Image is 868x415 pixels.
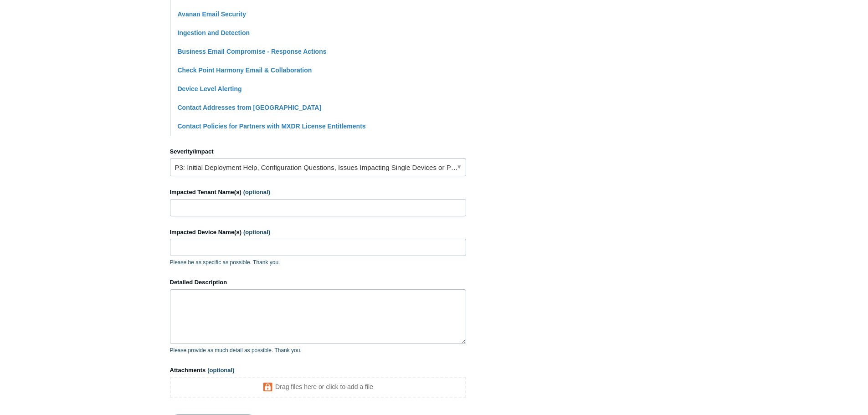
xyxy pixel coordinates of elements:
[170,147,466,156] label: Severity/Impact
[170,228,466,237] label: Impacted Device Name(s)
[178,29,250,36] a: Ingestion and Detection
[178,67,312,74] a: Check Point Harmony Email & Collaboration
[207,367,234,374] span: (optional)
[170,346,466,354] p: Please provide as much detail as possible. Thank you.
[178,104,322,111] a: Contact Addresses from [GEOGRAPHIC_DATA]
[170,158,466,176] a: P3: Initial Deployment Help, Configuration Questions, Issues Impacting Single Devices or Past Out...
[178,85,242,92] a: Device Level Alerting
[170,188,466,197] label: Impacted Tenant Name(s)
[170,278,466,287] label: Detailed Description
[178,48,327,55] a: Business Email Compromise - Response Actions
[243,229,270,236] span: (optional)
[170,258,466,266] p: Please be as specific as possible. Thank you.
[170,366,466,375] label: Attachments
[178,123,366,130] a: Contact Policies for Partners with MXDR License Entitlements
[178,10,246,18] a: Avanan Email Security
[243,189,270,195] span: (optional)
